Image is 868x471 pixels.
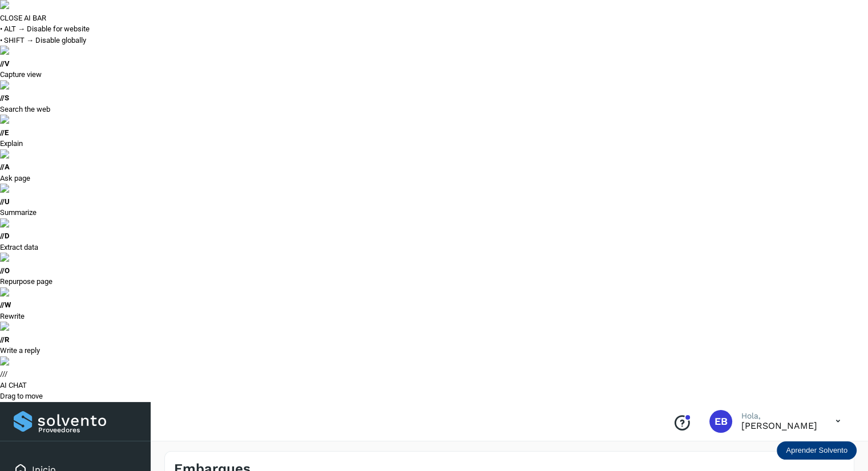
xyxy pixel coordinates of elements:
p: Aprender Solvento [786,446,847,455]
p: ERICK BOHORQUEZ MORENO [741,420,817,431]
p: Hola, [741,411,817,421]
div: Aprender Solvento [777,441,857,460]
p: Proveedores [38,426,137,434]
